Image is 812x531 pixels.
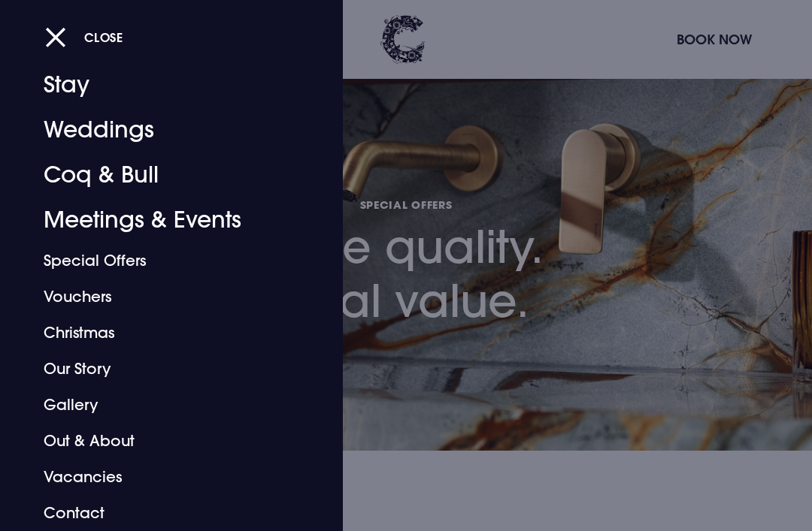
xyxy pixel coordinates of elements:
[44,243,279,279] a: Special Offers
[44,62,279,107] a: Stay
[44,315,279,351] a: Christmas
[44,198,279,243] a: Meetings & Events
[45,22,123,53] button: Close
[44,107,279,152] a: Weddings
[44,459,279,495] a: Vacancies
[44,495,279,531] a: Contact
[44,279,279,315] a: Vouchers
[84,29,123,45] span: Close
[44,152,279,198] a: Coq & Bull
[44,387,279,423] a: Gallery
[44,351,279,387] a: Our Story
[44,423,279,459] a: Out & About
